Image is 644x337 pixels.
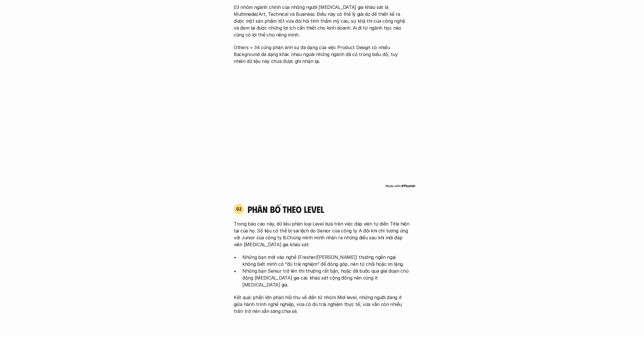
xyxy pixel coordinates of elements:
p: Others = 34 cũng phản ánh sự đa dạng của việc Product Design có nhiều Background đa dạng khác nha... [234,44,410,65]
p: 02 [236,207,242,211]
p: Trong báo cáo này, dữ liệu phân loại Level dựa trên việc đáp viên tự điền Title hiện tại của họ. ... [234,220,410,248]
p: Những bạn mới vào nghề (Fresher/[PERSON_NAME]) thường ngần ngại không biết mình có “đủ trải nghiệ... [242,254,410,267]
p: 03 nhóm ngành chính của những người [MEDICAL_DATA] gia khảo sát là Multimedia/Art, Technical và B... [234,4,410,38]
h4: phân bố theo Level [248,204,410,215]
p: Những bạn Senior trở lên thì thường rất bận, hoặc đã bước qua giai đoạn chủ động [MEDICAL_DATA] g... [242,267,410,288]
iframe: Interactive or visual content [229,73,415,182]
p: Kết quả: phần lớn phản hồi thu về đến từ nhóm Mid-level, những người đang ở giữa hành trình nghề ... [234,294,410,315]
img: Made with Flourish [385,184,415,188]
